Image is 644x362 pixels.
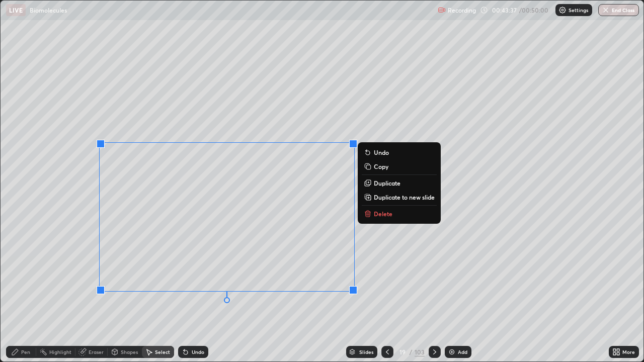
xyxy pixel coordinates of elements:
p: Delete [374,210,392,218]
img: end-class-cross [602,6,610,14]
img: class-settings-icons [558,6,567,14]
div: Undo [192,349,204,354]
button: Delete [362,208,437,220]
p: Settings [569,8,588,13]
p: Undo [374,148,389,156]
div: Select [155,349,170,354]
button: End Class [598,4,639,16]
p: Duplicate to new slide [374,193,435,201]
button: Undo [362,146,437,158]
div: More [622,349,635,354]
div: / [410,349,413,355]
p: Duplicate [374,179,400,187]
img: add-slide-button [448,348,456,356]
button: Copy [362,160,437,172]
div: Highlight [49,349,71,354]
div: 103 [415,347,425,356]
button: Duplicate [362,177,437,189]
button: Duplicate to new slide [362,191,437,203]
div: Eraser [89,349,104,354]
img: recording.375f2c34.svg [438,6,446,14]
div: 19 [397,349,408,355]
p: Copy [374,162,388,170]
div: Add [458,349,467,354]
p: Biomolecules [30,6,67,14]
div: Pen [21,349,30,354]
p: LIVE [9,6,23,14]
div: Slides [359,349,373,354]
p: Recording [448,7,476,14]
div: Shapes [121,349,138,354]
